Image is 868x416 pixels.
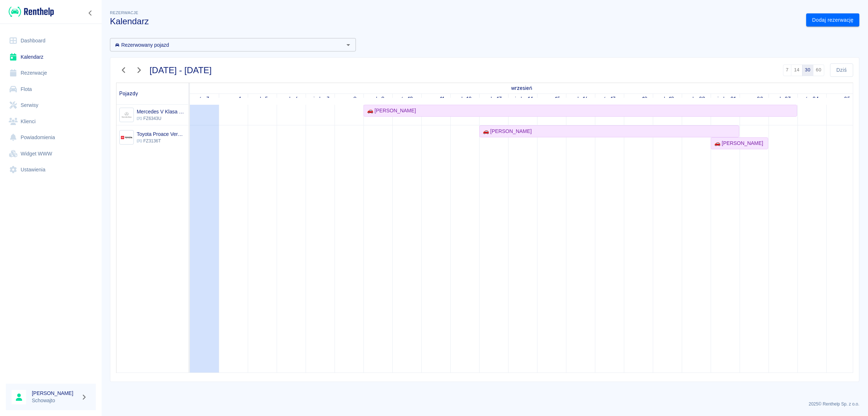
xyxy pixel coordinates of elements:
a: 23 września 2025 [773,94,793,104]
a: 15 września 2025 [541,94,562,104]
span: Rezerwacje [110,11,138,15]
h3: [DATE] - [DATE] [150,65,212,75]
a: 10 września 2025 [399,94,415,104]
a: 12 września 2025 [456,94,474,104]
h6: [PERSON_NAME] [32,390,78,397]
a: Dashboard [6,33,96,49]
div: 🚗 [PERSON_NAME] [711,140,763,147]
img: Image [120,132,132,143]
a: 24 września 2025 [803,94,821,104]
button: 14 dni [791,65,802,76]
span: Pojazdy [119,91,138,97]
a: 8 września 2025 [340,94,358,104]
a: 3 września 2025 [197,94,211,104]
a: 18 września 2025 [627,94,649,104]
div: 🚗 [PERSON_NAME] [364,107,416,115]
a: 6 września 2025 [282,94,301,104]
h3: Kalendarz [110,16,800,26]
a: 5 września 2025 [255,94,270,104]
a: Dodaj rezerwację [806,13,859,27]
a: 3 września 2025 [509,83,534,93]
button: Dziś [830,63,853,77]
a: 4 września 2025 [224,94,243,104]
a: Rezerwacje [6,65,96,81]
a: 22 września 2025 [743,94,765,104]
a: 20 września 2025 [685,94,707,104]
button: Zwiń nawigację [85,8,96,18]
a: 14 września 2025 [510,94,535,104]
div: 🚗 [PERSON_NAME] [480,128,532,135]
a: 7 września 2025 [309,94,331,104]
button: 30 dni [802,65,813,76]
a: 21 września 2025 [713,94,738,104]
button: 60 dni [813,65,824,76]
a: Ustawienia [6,162,96,178]
a: 17 września 2025 [601,94,617,104]
p: FZ3136T [137,138,185,144]
a: 16 września 2025 [571,94,590,104]
a: Klienci [6,113,96,130]
a: Flota [6,81,96,97]
a: 11 września 2025 [426,94,446,104]
a: Kalendarz [6,49,96,65]
h6: Mercedes V Klasa 239KM 4-Matic Aut. [137,108,185,115]
a: Serwisy [6,97,96,113]
p: Schowajto [32,397,78,404]
a: Widget WWW [6,146,96,162]
img: Renthelp logo [9,6,54,18]
h6: Toyota Proace Verso VIP aut. 177KM [137,130,185,138]
p: 2025 © Renthelp Sp. z o.o. [110,401,859,407]
p: FZ6343U [137,115,185,122]
button: Otwórz [343,40,353,50]
a: 9 września 2025 [370,94,386,104]
a: Powiadomienia [6,129,96,146]
a: 13 września 2025 [484,94,504,104]
img: Image [120,109,132,121]
a: 19 września 2025 [659,94,676,104]
a: 25 września 2025 [830,94,852,104]
button: 7 dni [783,65,792,76]
a: Renthelp logo [6,6,54,18]
input: Wyszukaj i wybierz pojazdy... [112,40,342,49]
